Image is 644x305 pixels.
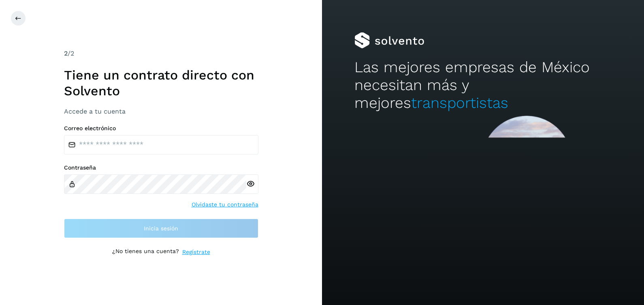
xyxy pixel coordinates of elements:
[64,107,258,115] h3: Accede a tu cuenta
[64,125,258,132] label: Correo electrónico
[192,200,258,209] a: Olvidaste tu contraseña
[112,248,179,256] p: ¿No tienes una cuenta?
[144,226,178,231] span: Inicia sesión
[64,49,68,57] span: 2
[64,164,258,171] label: Contraseña
[64,49,258,58] div: /2
[182,248,210,256] a: Regístrate
[64,67,258,99] h1: Tiene un contrato directo con Solvento
[64,219,258,238] button: Inicia sesión
[411,94,508,112] span: transportistas
[354,58,612,112] h2: Las mejores empresas de México necesitan más y mejores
